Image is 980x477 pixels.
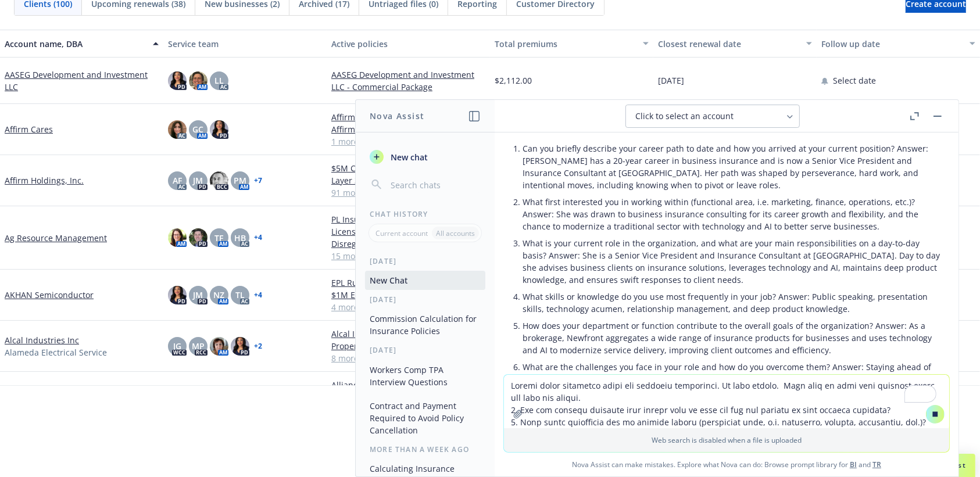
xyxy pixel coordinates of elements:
a: PL Insurance Agents E&O [331,213,485,225]
img: photo [168,71,187,90]
a: + 7 [254,177,262,184]
div: Closest renewal date [658,38,799,50]
button: Total premiums [490,30,653,58]
a: 91 more [331,187,485,199]
img: photo [168,286,187,304]
p: Can you briefly describe your career path to date and how you arrived at your current position? A... [523,142,940,191]
span: $2,112.00 [495,74,532,87]
button: Workers Comp TPA Interview Questions [365,360,485,392]
a: 15 more [331,250,485,262]
a: 4 more [331,301,485,313]
span: Click to select an account [635,110,734,122]
p: How does your department or function contribute to the overall goals of the organization? Answer:... [523,320,940,356]
a: BI [850,460,857,469]
a: TR [872,460,881,469]
span: MP [192,340,205,352]
div: Total premiums [495,38,636,50]
span: HB [234,232,246,244]
span: JM [194,174,203,187]
span: [DATE] [658,74,684,87]
a: + 2 [254,343,262,350]
a: 8 more [331,352,485,364]
img: photo [210,171,228,190]
div: [DATE] [356,256,495,266]
img: photo [189,71,208,90]
img: photo [189,228,208,247]
a: Alliance for Safety and Justice - Excess Liability [331,379,485,403]
span: Alameda Electrical Service [5,346,107,358]
span: LL [214,74,224,87]
img: photo [210,337,228,356]
button: Contract and Payment Required to Avoid Policy Cancellation [365,396,485,440]
button: Follow up date [817,30,980,58]
a: + 4 [254,234,262,241]
p: Current account [375,228,428,238]
div: Account name, DBA [5,38,146,50]
span: TL [235,289,245,301]
button: New Chat [365,271,485,290]
span: Nova Assist can make mistakes. Explore what Nova can do: Browse prompt library for and [499,453,954,476]
input: Search chats [388,177,481,193]
div: Chat History [356,209,495,219]
p: What skills or knowledge do you use most frequently in your job? Answer: Public speaking, present... [523,290,940,315]
span: PM [234,174,246,187]
p: What is your current role in the organization, and what are your main responsibilities on a day-t... [523,237,940,286]
button: Active policies [327,30,490,58]
a: AASEG Development and Investment LLC [5,69,159,93]
div: [DATE] [356,345,495,355]
button: Service team [163,30,327,58]
img: photo [231,337,249,356]
p: What are the challenges you face in your role and how do you overcome them? Answer: Staying ahead... [523,361,940,397]
a: Property [331,340,485,352]
a: AKHAN Semiconductor [5,289,94,301]
textarea: To enrich screen reader interactions, please activate Accessibility in Grammarly extension settings [504,375,949,428]
a: Affirm Cares [5,123,53,135]
a: + 4 [254,292,262,299]
span: AF [173,174,182,187]
button: New chat [365,146,485,167]
a: 1 more [331,135,485,148]
span: NZ [214,289,225,301]
div: Active policies [331,38,485,50]
a: Alcal Industries Inc [5,334,79,346]
a: $1M Excess $10M Side A [331,289,485,301]
h1: Nova Assist [370,110,424,122]
span: GC [193,123,204,135]
div: More than a week ago [356,444,495,454]
span: Select date [833,74,876,87]
div: Service team [168,38,322,50]
a: Layer 3 $5M xs $15M EPL [331,174,485,187]
button: Commission Calculation for Insurance Policies [365,309,485,340]
a: Alcal Industries Inc - Crime [331,328,485,340]
a: Affirm Cares - Commercial Umbrella [331,111,485,123]
button: Closest renewal date [653,30,817,58]
span: New chat [388,151,428,163]
span: JG [173,340,181,352]
a: License bond | Duplicate Entry Disregard [331,225,485,250]
p: Web search is disabled when a file is uploaded [511,435,942,445]
div: [DATE] [356,295,495,304]
span: TF [215,232,224,244]
span: JM [194,289,203,301]
a: Affirm Holdings, Inc. [5,174,84,187]
img: photo [168,228,187,247]
a: AASEG Development and Investment LLC - Commercial Package [331,69,485,93]
button: Click to select an account [625,105,800,128]
img: photo [168,120,187,139]
a: EPL Runoff [331,277,485,289]
img: photo [210,120,228,139]
a: Ag Resource Management [5,232,107,244]
a: Affirm Cares - Commercial Package [331,123,485,135]
p: What first interested you in working within (functional area, i.e. marketing, finance, operations... [523,196,940,232]
p: All accounts [436,228,475,238]
a: $5M Canada D&O [331,162,485,174]
div: Follow up date [821,38,963,50]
